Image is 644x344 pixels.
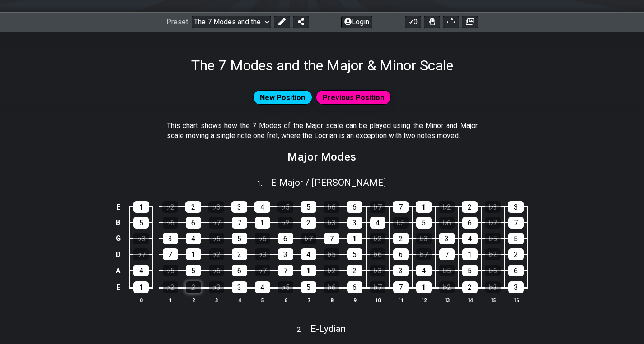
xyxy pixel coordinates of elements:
td: B [113,215,123,230]
div: ♭7 [485,217,501,229]
span: Preset [166,18,188,26]
div: 5 [232,233,247,244]
th: 11 [389,295,412,305]
div: ♭2 [439,281,455,293]
div: ♭6 [485,265,501,276]
div: 2 [393,233,409,244]
th: 13 [435,295,458,305]
div: ♭5 [278,281,293,293]
th: 6 [274,295,297,305]
div: ♭7 [370,281,385,293]
div: 2 [462,281,478,293]
select: Preset [192,16,271,28]
div: 7 [393,201,409,213]
div: 7 [393,281,409,293]
div: ♭5 [209,233,224,244]
button: Toggle Dexterity for all fretkits [424,16,440,28]
div: 3 [232,281,247,293]
div: 4 [416,265,432,276]
div: 5 [301,201,316,213]
div: 7 [163,248,178,260]
div: ♭6 [163,217,178,229]
div: ♭2 [278,217,293,229]
th: 10 [366,295,389,305]
div: 4 [462,233,478,244]
div: 3 [508,201,524,213]
button: 0 [405,16,421,28]
div: 3 [393,265,409,276]
div: 1 [301,265,316,276]
div: ♭7 [416,248,432,260]
div: 7 [439,248,455,260]
th: 5 [251,295,274,305]
span: New Position [260,91,305,104]
div: 3 [278,248,293,260]
th: 4 [228,295,251,305]
div: ♭5 [277,201,293,213]
button: Share Preset [293,16,309,28]
div: 3 [508,281,524,293]
div: ♭6 [324,281,339,293]
div: 5 [416,217,432,229]
h1: The 7 Modes and the Major & Minor Scale [191,57,453,74]
div: ♭7 [301,233,316,244]
div: 6 [393,248,409,260]
div: 6 [186,217,201,229]
div: 6 [508,265,524,276]
div: 1 [255,217,270,229]
div: ♭3 [208,201,224,213]
div: ♭2 [324,265,339,276]
div: 6 [347,201,362,213]
div: ♭3 [255,248,270,260]
div: 5 [133,217,149,229]
button: Edit Preset [274,16,290,28]
div: 5 [186,265,201,276]
div: 7 [324,233,339,244]
div: 5 [301,281,316,293]
td: A [113,262,123,279]
th: 9 [343,295,366,305]
th: 1 [159,295,182,305]
th: 7 [297,295,320,305]
div: 2 [508,248,524,260]
div: 2 [185,201,201,213]
div: 4 [186,233,201,244]
div: 2 [347,265,362,276]
th: 2 [182,295,205,305]
th: 0 [130,295,153,305]
div: ♭3 [324,217,339,229]
div: ♭2 [163,281,178,293]
div: 3 [439,233,455,244]
div: 4 [133,265,149,276]
div: ♭5 [439,265,455,276]
div: 2 [301,217,316,229]
div: ♭5 [485,233,501,244]
div: 2 [462,201,478,213]
div: ♭2 [439,201,455,213]
td: D [113,246,123,262]
div: 1 [186,248,201,260]
td: E [113,279,123,296]
div: ♭6 [370,248,385,260]
div: ♭5 [163,265,178,276]
div: ♭7 [209,217,224,229]
div: ♭2 [209,248,224,260]
div: 6 [462,217,478,229]
div: ♭5 [393,217,409,229]
div: ♭3 [485,201,501,213]
div: ♭5 [324,248,339,260]
div: 1 [347,233,362,244]
span: E - Major / [PERSON_NAME] [271,177,386,188]
div: 3 [231,201,247,213]
div: ♭3 [133,233,149,244]
div: 6 [278,233,293,244]
div: 3 [163,233,178,244]
button: Login [341,16,372,28]
span: Previous Position [323,91,384,104]
div: ♭7 [255,265,270,276]
div: 2 [232,248,247,260]
th: 14 [458,295,481,305]
div: 1 [133,201,149,213]
div: ♭3 [416,233,432,244]
div: ♭3 [370,265,385,276]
